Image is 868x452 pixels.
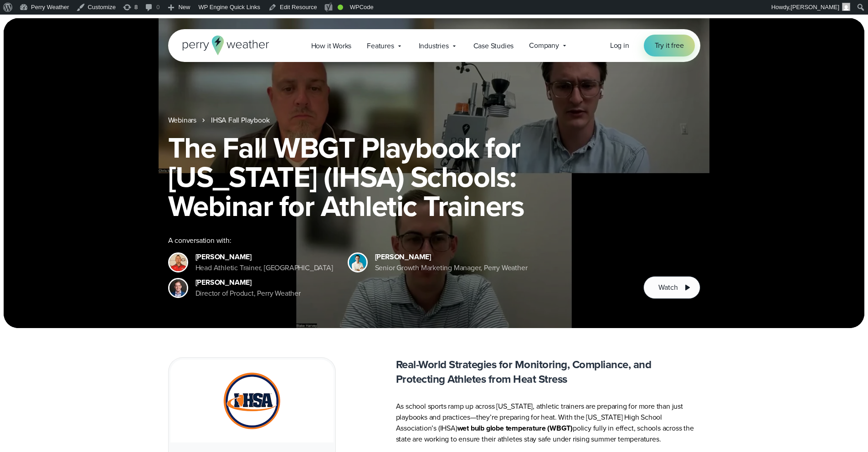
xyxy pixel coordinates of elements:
div: [PERSON_NAME] [375,252,528,262]
strong: wet bulb globe temperature (WBGT) [457,423,573,433]
a: Case Studies [466,36,522,55]
div: A conversation with: [168,235,629,246]
span: Log in [610,40,629,51]
a: Log in [610,40,629,51]
button: Watch [643,276,700,299]
span: Watch [658,282,678,293]
img: Blake Harvey [169,279,187,297]
nav: Breadcrumb [168,115,700,126]
span: Features [367,41,394,51]
div: Head Athletic Trainer, [GEOGRAPHIC_DATA] [195,262,333,273]
div: [PERSON_NAME] [195,252,333,262]
span: How it Works [311,41,352,51]
a: How it Works [303,36,360,55]
span: Industries [419,41,449,51]
div: Director of Product, Perry Weather [195,288,301,299]
a: Webinars [168,115,196,126]
div: Senior Growth Marketing Manager, Perry Weather [375,262,528,273]
div: [PERSON_NAME] [195,277,301,288]
h1: The Fall WBGT Playbook for [US_STATE] (IHSA) Schools: Webinar for Athletic Trainers [168,133,700,221]
a: IHSA Fall Playbook [211,115,269,126]
span: Case Studies [473,41,514,51]
p: As school sports ramp up across [US_STATE], athletic trainers are preparing for more than just pl... [396,401,700,445]
img: iata-chris-murphy [169,254,187,271]
strong: Real-World Strategies for Monitoring, Compliance, and Protecting Athletes from Heat Stress [396,356,652,387]
img: Illinois high school association (IHSA) [221,370,282,431]
div: Good [338,5,343,10]
span: [PERSON_NAME] [791,4,839,10]
span: Company [529,40,559,51]
a: Try it free [644,35,695,56]
span: Try it free [655,40,684,51]
img: Spencer Patton, Perry Weather [349,254,366,271]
